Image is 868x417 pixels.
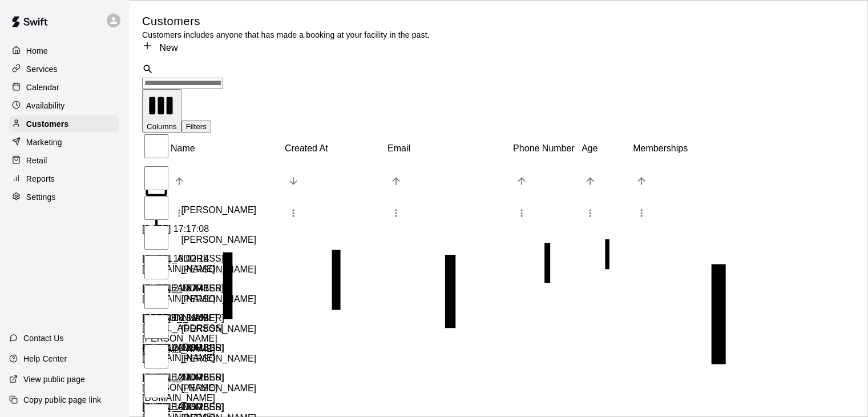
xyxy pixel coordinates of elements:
[142,402,245,412] div: 2025-08-08 10:55:25
[23,394,101,406] p: Copy public page link
[142,29,430,41] p: Customers includes anyone that has made a booking at your facility in the past.
[144,134,168,158] input: Select all rows
[171,133,285,165] div: Name
[513,133,582,165] div: Phone Number
[633,133,804,165] div: Memberships
[142,43,177,53] a: New
[26,118,68,130] p: Customers
[26,100,65,111] p: Availability
[582,133,633,165] div: Age
[181,121,211,133] button: Show filters
[26,173,55,185] p: Reports
[142,254,245,264] div: 2025-08-20 18:02:14
[9,170,119,187] a: Reports
[387,133,513,165] div: Email
[142,372,245,383] div: 2025-08-09 12:10:26
[144,315,168,339] input: Select row
[142,254,256,285] div: [PERSON_NAME]
[23,353,67,364] p: Help Center
[9,189,119,206] a: Settings
[23,332,64,344] p: Contact Us
[142,224,256,255] div: [PERSON_NAME]
[144,196,168,220] input: Select row
[9,79,119,96] a: Calendar
[144,285,168,309] input: Select row
[144,344,168,368] input: Select row
[26,137,62,148] p: Marketing
[26,82,59,93] p: Calendar
[142,14,430,29] h5: Customers
[144,255,168,279] input: Select row
[142,283,245,294] div: 2025-08-18 21:57:41
[23,374,85,385] p: View public page
[144,166,168,190] input: Select row
[9,134,119,151] a: Marketing
[142,343,256,374] div: [PERSON_NAME]
[142,283,256,315] div: [PERSON_NAME]
[142,224,245,234] div: 2025-08-21 17:17:08
[142,343,245,353] div: 2025-08-14 20:28:13
[142,89,181,133] button: Select columns
[26,45,48,57] p: Home
[144,374,168,398] input: Select row
[142,313,256,344] div: [PERSON_NAME]
[142,194,256,226] div: [PERSON_NAME]
[285,133,387,165] div: Created At
[9,152,119,169] a: Retail
[9,115,119,133] a: Customers
[26,191,56,203] p: Settings
[9,61,119,78] a: Services
[9,42,119,59] a: Home
[144,226,168,250] input: Select row
[9,97,119,114] a: Availability
[142,313,245,323] div: 2025-08-15 08:56:02
[142,372,256,404] div: [PERSON_NAME]
[26,155,47,166] p: Retail
[142,63,854,89] div: Search customers by name or email
[26,63,58,75] p: Services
